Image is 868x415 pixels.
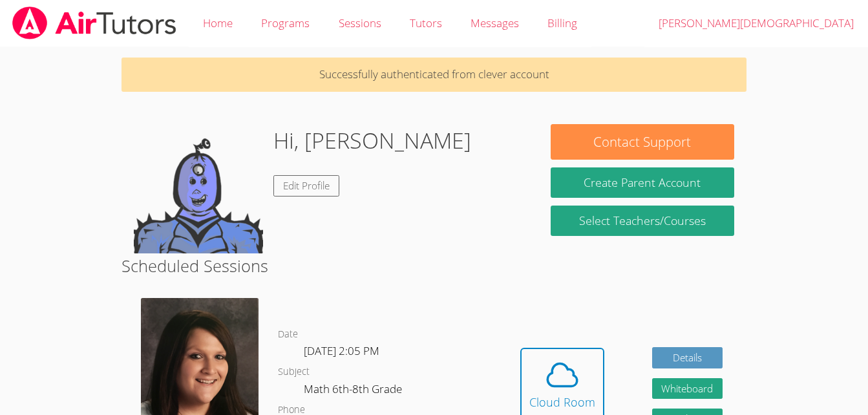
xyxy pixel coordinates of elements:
[551,167,734,198] button: Create Parent Account
[551,124,734,160] button: Contact Support
[122,58,746,92] p: Successfully authenticated from clever account
[278,364,310,380] dt: Subject
[273,124,471,157] h1: Hi, [PERSON_NAME]
[471,16,519,30] span: Messages
[652,378,723,399] button: Whiteboard
[122,253,746,278] h2: Scheduled Sessions
[304,380,405,402] dd: Math 6th-8th Grade
[529,393,595,411] div: Cloud Room
[304,343,379,358] span: [DATE] 2:05 PM
[134,124,263,253] img: default.png
[11,6,178,39] img: airtutors_banner-c4298cdbf04f3fff15de1276eac7730deb9818008684d7c2e4769d2f7ddbe033.png
[652,347,723,368] a: Details
[551,206,734,236] a: Select Teachers/Courses
[273,175,339,197] a: Edit Profile
[278,326,298,343] dt: Date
